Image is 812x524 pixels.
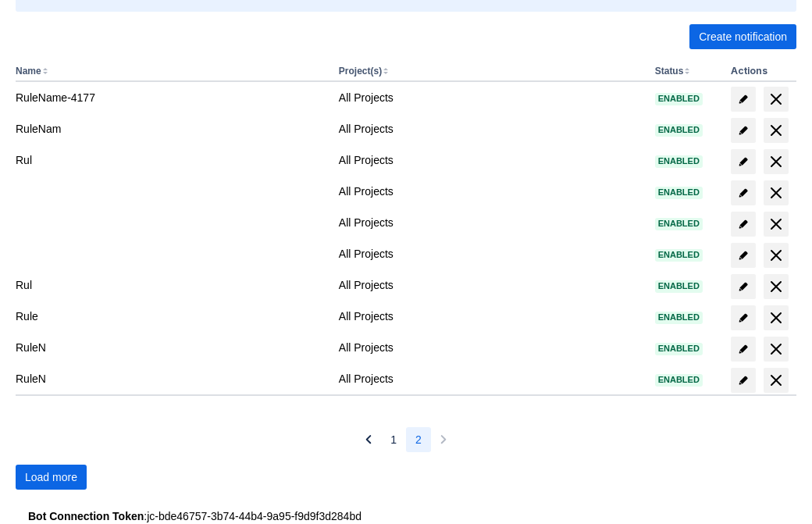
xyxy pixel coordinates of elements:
[767,184,785,202] span: delete
[28,510,144,522] strong: Bot Connection Token
[356,427,381,452] button: Previous
[16,340,326,355] div: RuleN
[767,215,785,233] span: delete
[390,427,397,452] span: 1
[655,376,703,384] span: Enabled
[737,124,750,137] span: edit
[415,427,422,452] span: 2
[339,371,643,387] div: All Projects
[767,308,785,327] span: delete
[655,251,703,259] span: Enabled
[737,374,750,387] span: edit
[737,155,750,168] span: edit
[339,121,643,137] div: All Projects
[689,24,796,49] button: Create notification
[725,62,796,82] th: Actions
[737,218,750,230] span: edit
[655,94,703,103] span: Enabled
[356,427,456,452] nav: Pagination
[767,371,785,390] span: delete
[655,219,703,228] span: Enabled
[16,121,326,137] div: RuleNam
[767,277,785,296] span: delete
[655,344,703,353] span: Enabled
[339,340,643,355] div: All Projects
[737,312,750,324] span: edit
[655,126,703,134] span: Enabled
[431,427,456,452] button: Next
[655,313,703,322] span: Enabled
[737,343,750,355] span: edit
[767,90,785,109] span: delete
[339,308,643,324] div: All Projects
[737,93,750,105] span: edit
[655,157,703,166] span: Enabled
[339,215,643,230] div: All Projects
[16,371,326,387] div: RuleN
[25,465,77,490] span: Load more
[767,152,785,171] span: delete
[16,277,326,293] div: Rul
[381,427,406,452] button: Page 1
[767,121,785,140] span: delete
[16,308,326,324] div: Rule
[767,246,785,265] span: delete
[737,187,750,199] span: edit
[16,66,41,77] button: Name
[16,90,326,105] div: RuleName-4177
[655,282,703,291] span: Enabled
[339,184,643,199] div: All Projects
[16,152,326,168] div: Rul
[699,24,787,49] span: Create notification
[737,280,750,293] span: edit
[339,90,643,105] div: All Projects
[339,66,382,77] button: Project(s)
[655,188,703,197] span: Enabled
[339,152,643,168] div: All Projects
[406,427,431,452] button: Page 2
[737,249,750,262] span: edit
[655,66,684,77] button: Status
[28,508,784,524] div: : jc-bde46757-3b74-44b4-9a95-f9d9f3d284bd
[16,465,87,490] button: Load more
[339,277,643,293] div: All Projects
[339,246,643,262] div: All Projects
[767,340,785,358] span: delete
